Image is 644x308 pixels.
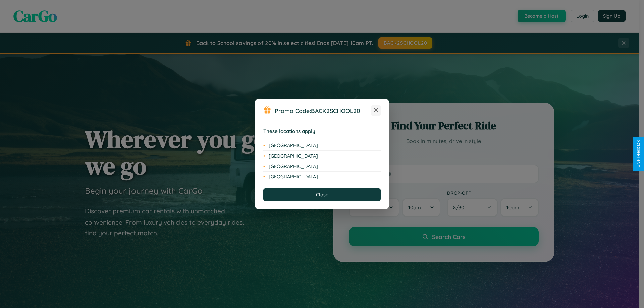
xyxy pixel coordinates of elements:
li: [GEOGRAPHIC_DATA] [263,161,381,172]
li: [GEOGRAPHIC_DATA] [263,140,381,151]
strong: These locations apply: [263,128,317,134]
li: [GEOGRAPHIC_DATA] [263,151,381,161]
div: Give Feedback [636,140,641,168]
button: Close [263,188,381,201]
li: [GEOGRAPHIC_DATA] [263,172,381,182]
h3: Promo Code: [275,107,371,114]
b: BACK2SCHOOL20 [311,107,360,114]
